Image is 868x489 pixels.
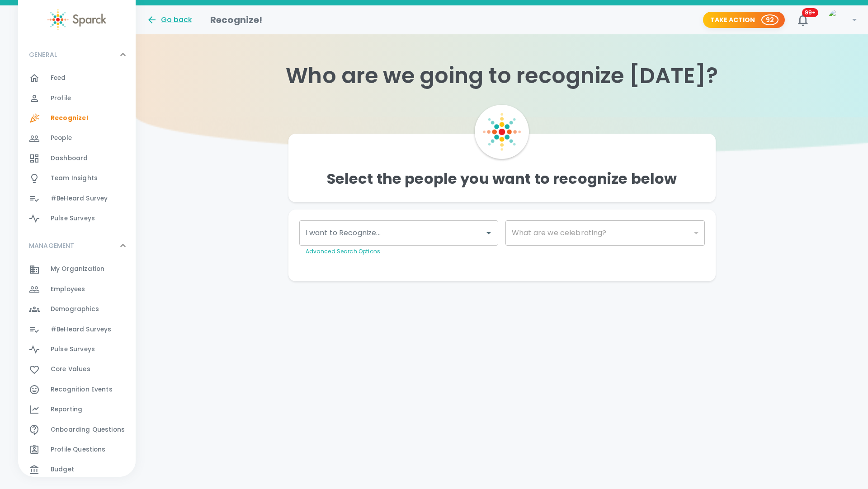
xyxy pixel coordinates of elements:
[18,88,136,108] a: Profile
[703,12,785,28] button: Take Action 92
[18,232,136,259] div: MANAGEMENT
[18,41,136,68] div: GENERAL
[802,8,818,17] span: 99+
[18,359,136,379] a: Core Values
[51,214,95,223] span: Pulse Surveys
[51,74,66,83] span: Feed
[210,13,263,27] h1: Recognize!
[51,174,98,183] span: Team Insights
[18,340,136,359] a: Pulse Surveys
[18,168,136,188] a: Team Insights
[18,9,136,30] a: Sparck logo
[51,365,90,374] span: Core Values
[18,320,136,340] a: #BeHeard Surveys
[18,259,136,483] div: MANAGEMENT
[51,194,108,203] span: #BeHeard Survey
[306,247,380,255] a: Advanced Search Options
[18,420,136,440] a: Onboarding Questions
[51,325,111,334] span: #BeHeard Surveys
[51,285,85,294] span: Employees
[18,380,136,400] a: Recognition Events
[146,14,192,25] button: Go back
[51,154,88,163] span: Dashboard
[828,9,850,31] img: Picture of Matthew
[136,63,868,88] h1: Who are we going to recognize [DATE]?
[327,170,677,188] h4: Select the people you want to recognize below
[18,440,136,460] a: Profile Questions
[18,259,136,279] a: My Organization
[18,128,136,148] a: People
[18,400,136,419] a: Reporting
[51,265,104,274] span: My Organization
[51,134,72,143] span: People
[51,94,71,103] span: Profile
[51,445,106,454] span: Profile Questions
[18,189,136,209] a: #BeHeard Survey
[51,345,95,354] span: Pulse Surveys
[51,465,74,474] span: Budget
[18,149,136,168] a: Dashboard
[482,227,495,239] button: Open
[29,50,57,59] p: GENERAL
[18,209,136,228] a: Pulse Surveys
[483,113,521,151] img: Sparck Logo
[18,279,136,299] a: Employees
[29,241,75,250] p: MANAGEMENT
[51,425,125,434] span: Onboarding Questions
[18,299,136,319] a: Demographics
[18,460,136,480] a: Budget
[18,108,136,128] a: Recognize!
[792,9,814,31] button: 99+
[18,68,136,232] div: GENERAL
[47,9,106,30] img: Sparck logo
[51,114,89,123] span: Recognize!
[51,405,82,414] span: Reporting
[51,305,99,314] span: Demographics
[18,68,136,88] a: Feed
[51,385,113,394] span: Recognition Events
[766,15,774,24] p: 92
